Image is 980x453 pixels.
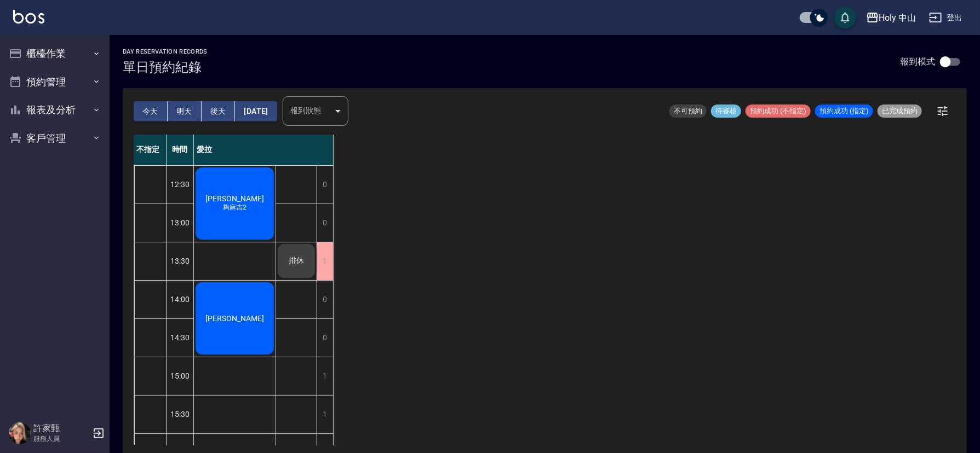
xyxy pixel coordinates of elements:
span: 待審核 [711,106,741,116]
button: 後天 [202,101,236,121]
h3: 單日預約紀錄 [123,60,208,75]
span: 預約成功 (不指定) [746,106,811,116]
div: 15:30 [167,395,194,433]
button: 櫃檯作業 [4,39,105,68]
button: 登出 [925,8,967,28]
img: Person [9,422,31,444]
div: 0 [317,204,333,242]
div: 13:00 [167,204,194,242]
div: 時間 [167,135,194,165]
button: 今天 [134,101,168,121]
button: [DATE] [235,101,277,121]
div: 1 [317,396,333,433]
div: 13:30 [167,242,194,280]
div: 愛拉 [194,135,334,165]
div: 0 [317,319,333,357]
div: Holy 中山 [879,11,916,25]
div: 14:30 [167,318,194,357]
div: 15:00 [167,357,194,395]
div: 12:30 [167,165,194,204]
span: 已完成預約 [878,106,922,116]
button: 客戶管理 [4,124,105,153]
button: 報表及分析 [4,96,105,124]
span: 不可預約 [669,106,707,116]
span: [PERSON_NAME] [203,194,266,203]
span: 夠麻吉2 [221,203,249,212]
span: [PERSON_NAME] [203,314,266,323]
span: 排休 [286,256,306,266]
div: 不指定 [134,135,167,165]
div: 1 [317,357,333,395]
button: save [834,7,856,28]
div: 14:00 [167,280,194,318]
h5: 許家甄 [33,423,89,434]
p: 報到模式 [900,56,935,67]
button: 明天 [168,101,202,121]
span: 預約成功 (指定) [815,106,873,116]
button: Holy 中山 [862,7,921,29]
div: 1 [317,242,333,280]
button: 預約管理 [4,68,105,96]
h2: day Reservation records [123,48,208,55]
img: Logo [13,10,44,24]
div: 0 [317,166,333,204]
p: 服務人員 [33,434,89,444]
div: 0 [317,281,333,318]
